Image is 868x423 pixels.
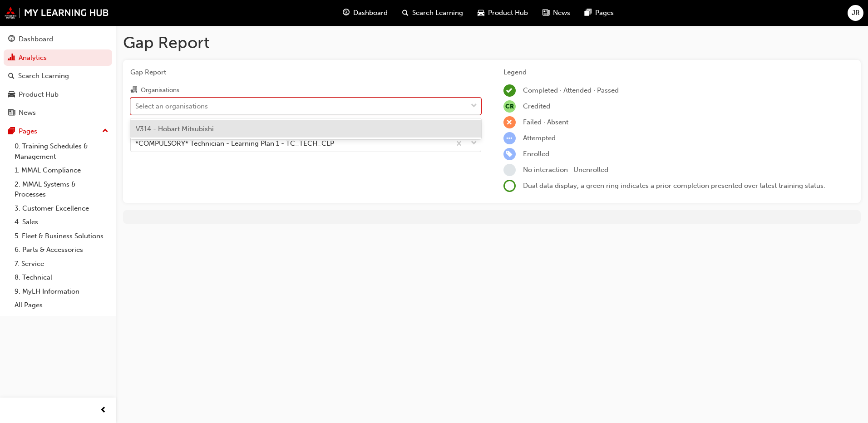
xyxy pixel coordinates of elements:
[523,134,556,142] span: Attempted
[488,8,528,18] span: Product Hub
[11,177,112,202] a: 2. MMAL Systems & Processes
[343,7,350,19] span: guage-icon
[585,7,592,19] span: pages-icon
[402,7,409,19] span: search-icon
[852,8,860,18] span: JR
[4,86,112,103] a: Product Hub
[11,243,112,257] a: 6. Parts & Accessories
[100,405,107,416] span: prev-icon
[503,100,516,113] span: null-icon
[8,72,15,80] span: search-icon
[848,5,863,21] button: JR
[4,68,112,84] a: Search Learning
[11,215,112,229] a: 4. Sales
[4,49,112,66] a: Analytics
[4,123,112,140] button: Pages
[395,4,470,22] a: search-iconSearch Learning
[8,91,15,99] span: car-icon
[11,202,112,216] a: 3. Customer Excellence
[503,84,516,97] span: learningRecordVerb_COMPLETE-icon
[503,148,516,160] span: learningRecordVerb_ENROLL-icon
[4,104,112,121] a: News
[523,166,608,174] span: No interaction · Unenrolled
[11,298,112,312] a: All Pages
[503,116,516,128] span: learningRecordVerb_FAIL-icon
[135,138,334,149] div: *COMPULSORY* Technician - Learning Plan 1 - TC_TECH_CLP
[102,125,108,137] span: up-icon
[19,34,53,44] div: Dashboard
[523,182,825,190] span: Dual data display; a green ring indicates a prior completion presented over latest training status.
[523,102,550,110] span: Credited
[577,4,621,22] a: pages-iconPages
[11,285,112,299] a: 9. MyLH Information
[523,118,568,126] span: Failed · Absent
[136,125,214,133] span: V314 - Hobart Mitsubishi
[471,100,477,112] span: down-icon
[19,89,59,100] div: Product Hub
[503,67,854,78] div: Legend
[523,150,549,158] span: Enrolled
[542,7,549,19] span: news-icon
[8,54,15,62] span: chart-icon
[11,271,112,285] a: 8. Technical
[470,4,535,22] a: car-iconProduct Hub
[553,8,570,18] span: News
[523,86,619,94] span: Completed · Attended · Passed
[4,29,112,123] button: DashboardAnalyticsSearch LearningProduct HubNews
[19,108,36,118] div: News
[19,126,37,137] div: Pages
[141,86,179,95] div: Organisations
[18,71,69,81] div: Search Learning
[8,35,15,44] span: guage-icon
[535,4,577,22] a: news-iconNews
[11,229,112,243] a: 5. Fleet & Business Solutions
[11,257,112,271] a: 7. Service
[335,4,395,22] a: guage-iconDashboard
[123,33,861,53] h1: Gap Report
[478,7,484,19] span: car-icon
[5,7,109,19] img: mmal
[11,139,112,163] a: 0. Training Schedules & Management
[595,8,614,18] span: Pages
[412,8,463,18] span: Search Learning
[8,128,15,136] span: pages-icon
[130,67,481,78] span: Gap Report
[135,101,208,111] div: Select an organisations
[11,163,112,177] a: 1. MMAL Compliance
[353,8,388,18] span: Dashboard
[471,138,477,149] span: down-icon
[130,86,137,94] span: organisation-icon
[503,164,516,176] span: learningRecordVerb_NONE-icon
[4,31,112,48] a: Dashboard
[503,132,516,144] span: learningRecordVerb_ATTEMPT-icon
[8,109,15,117] span: news-icon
